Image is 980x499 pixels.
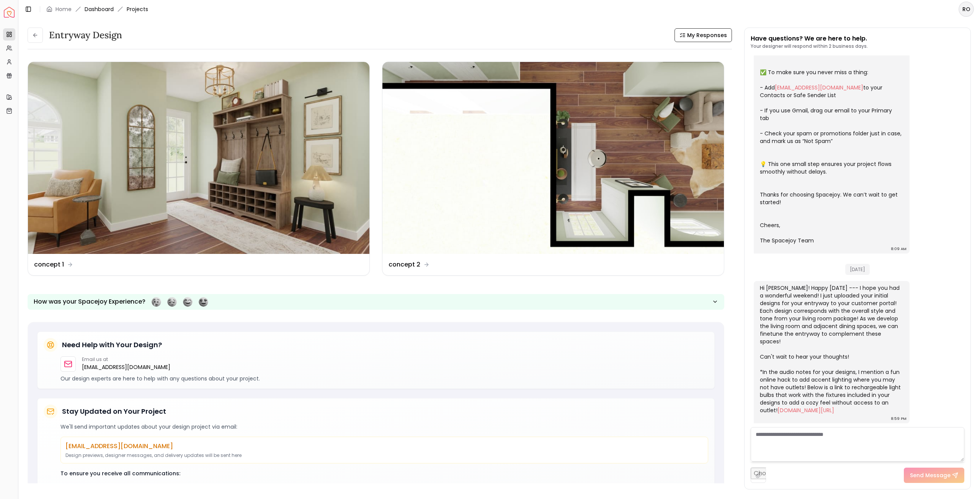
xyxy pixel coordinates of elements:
[60,375,708,382] p: Our design experts are here to help with any questions about your project.
[65,442,703,451] p: [EMAIL_ADDRESS][DOMAIN_NAME]
[687,31,727,39] span: My Responses
[82,356,170,362] p: Email us at
[28,62,370,276] a: concept 1concept 1
[751,34,868,43] p: Have questions? We are here to help.
[959,2,973,16] span: RO
[62,406,166,417] h5: Stay Updated on Your Project
[34,297,145,306] p: How was your Spacejoy Experience?
[65,452,703,458] p: Design previews, designer messages, and delivery updates will be sent here
[675,28,732,42] button: My Responses
[85,5,114,13] a: Dashboard
[4,7,15,18] img: Spacejoy Logo
[382,62,724,276] a: concept 2concept 2
[891,415,906,423] div: 8:59 PM
[389,260,420,269] dd: concept 2
[4,7,15,18] a: Spacejoy
[62,340,162,350] h5: Need Help with Your Design?
[775,84,863,91] a: [EMAIL_ADDRESS][DOMAIN_NAME]
[760,284,902,414] div: Hi [PERSON_NAME]! Happy [DATE] --- I hope you had a wonderful weekend! I just uploaded your initi...
[46,5,148,13] nav: breadcrumb
[382,62,724,254] img: concept 2
[959,2,974,17] button: RO
[777,406,834,414] a: [DOMAIN_NAME][URL]
[28,62,369,254] img: concept 1
[127,5,148,13] span: Projects
[891,245,906,253] div: 8:09 AM
[34,260,64,269] dd: concept 1
[82,362,170,372] a: [EMAIL_ADDRESS][DOMAIN_NAME]
[60,470,708,477] p: To ensure you receive all communications:
[751,43,868,49] p: Your designer will respond within 2 business days.
[28,294,724,310] button: How was your Spacejoy Experience?Feeling terribleFeeling badFeeling goodFeeling awesome
[56,5,72,13] a: Home
[49,29,122,41] h3: entryway design
[845,264,870,275] span: [DATE]
[60,423,708,431] p: We'll send important updates about your design project via email:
